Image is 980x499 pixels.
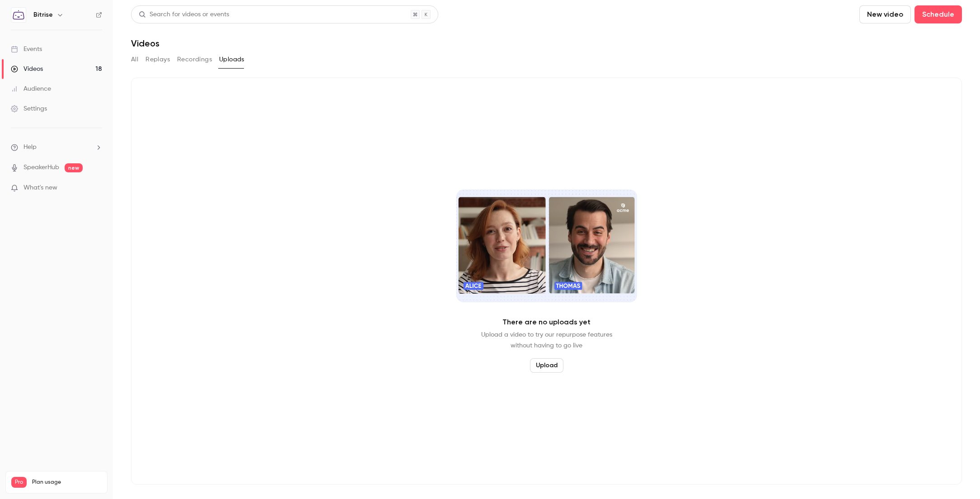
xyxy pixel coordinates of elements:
section: Videos [131,5,962,494]
button: Recordings [177,52,212,67]
button: Uploads [219,52,244,67]
p: There are no uploads yet [502,317,591,328]
button: Replays [145,52,170,67]
span: new [65,163,83,172]
button: Schedule [914,5,962,23]
a: SpeakerHub [23,163,59,172]
img: Bitrise [11,8,26,22]
h1: Videos [131,38,159,49]
span: Help [23,143,37,152]
button: All [131,52,138,67]
button: Upload [530,358,563,373]
div: Videos [11,65,43,74]
div: Settings [11,104,47,113]
span: Plan usage [32,479,102,486]
button: New video [859,5,911,23]
div: Audience [11,84,51,93]
p: Upload a video to try our repurpose features without having to go live [481,329,612,351]
div: Search for videos or events [139,10,229,19]
h6: Bitrise [33,10,53,19]
span: What's new [23,183,57,193]
div: Events [11,45,42,54]
li: help-dropdown-opener [11,143,102,152]
iframe: Noticeable Trigger [91,184,102,192]
span: Pro [11,477,27,488]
